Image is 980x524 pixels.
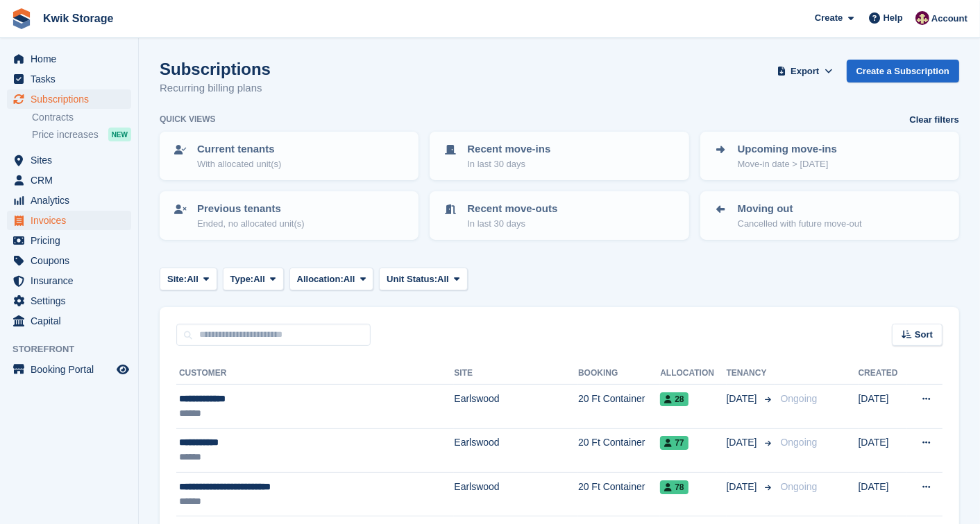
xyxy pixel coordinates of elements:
td: 20 Ft Container [578,428,660,472]
td: Earlswood [454,472,578,516]
h6: Quick views [160,113,216,125]
a: menu [7,271,131,290]
span: 28 [660,392,688,406]
a: menu [7,191,131,210]
span: Site: [167,272,187,286]
a: Preview store [115,361,131,378]
th: Site [454,363,578,385]
a: Moving out Cancelled with future move-out [702,193,958,238]
a: menu [7,251,131,270]
span: Ongoing [781,437,818,448]
p: Current tenants [197,141,281,157]
p: Move-in date > [DATE] [738,157,837,171]
a: Recent move-outs In last 30 days [431,193,687,238]
span: Subscriptions [31,89,114,109]
span: Tasks [31,69,114,89]
span: Unit Status: [387,272,437,286]
span: All [437,272,449,286]
span: Ongoing [781,393,818,404]
td: 20 Ft Container [578,472,660,516]
span: Create [815,11,843,25]
a: Clear filters [909,113,959,127]
a: menu [7,291,131,311]
p: In last 30 days [467,157,550,171]
td: Earlswood [454,385,578,428]
img: stora-icon-8386f47178a22dfd0bd8f6a31ec36ba5ce8667c1dd55bd0f319d3a0aa187defe.svg [11,8,32,29]
a: Price increases NEW [32,127,131,142]
p: Recurring billing plans [160,80,271,96]
p: Moving out [738,201,862,217]
a: menu [7,171,131,190]
span: Settings [31,291,114,311]
p: With allocated unit(s) [197,157,281,171]
span: Home [31,49,114,69]
a: Recent move-ins In last 30 days [431,133,687,179]
p: Previous tenants [197,201,305,217]
th: Created [859,363,907,385]
p: In last 30 days [467,217,557,231]
img: ellie tragonette [915,11,929,25]
p: Recent move-ins [467,141,550,157]
span: Export [791,64,819,78]
td: [DATE] [859,385,907,428]
span: Capital [31,311,114,331]
span: Sort [915,328,933,342]
span: Insurance [31,271,114,290]
span: Booking Portal [31,360,114,379]
span: Sites [31,150,114,170]
td: [DATE] [859,428,907,472]
a: Kwik Storage [37,7,119,30]
span: Account [931,12,968,26]
span: Help [884,11,903,25]
span: All [344,272,355,286]
span: Allocation: [297,272,344,286]
span: Type: [230,272,254,286]
a: menu [7,211,131,230]
p: Cancelled with future move-out [738,217,862,231]
th: Tenancy [727,363,775,385]
button: Site: All [160,268,217,290]
span: Ongoing [781,481,818,492]
a: Current tenants With allocated unit(s) [161,133,417,179]
div: NEW [108,128,131,141]
span: Pricing [31,231,114,250]
span: 77 [660,436,688,450]
a: Upcoming move-ins Move-in date > [DATE] [702,133,958,179]
th: Booking [578,363,660,385]
span: [DATE] [727,392,760,406]
button: Allocation: All [289,268,374,290]
th: Customer [176,363,454,385]
td: 20 Ft Container [578,385,660,428]
span: Storefront [12,342,138,356]
span: Analytics [31,191,114,210]
button: Type: All [223,268,284,290]
span: Invoices [31,211,114,230]
span: All [187,272,198,286]
a: menu [7,311,131,331]
h1: Subscriptions [160,60,271,78]
th: Allocation [660,363,726,385]
td: Earlswood [454,428,578,472]
p: Recent move-outs [467,201,557,217]
p: Upcoming move-ins [738,141,837,157]
a: Previous tenants Ended, no allocated unit(s) [161,193,417,238]
a: menu [7,360,131,379]
span: Coupons [31,251,114,270]
span: [DATE] [727,435,760,450]
span: All [253,272,265,286]
button: Export [775,60,836,82]
td: [DATE] [859,472,907,516]
a: menu [7,150,131,170]
span: CRM [31,171,114,190]
p: Ended, no allocated unit(s) [197,217,305,231]
a: menu [7,69,131,89]
a: menu [7,89,131,109]
a: menu [7,231,131,250]
span: 78 [660,480,688,494]
a: menu [7,49,131,69]
span: Price increases [32,128,99,141]
a: Create a Subscription [847,60,959,82]
button: Unit Status: All [379,268,467,290]
a: Contracts [32,111,131,124]
span: [DATE] [727,480,760,494]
